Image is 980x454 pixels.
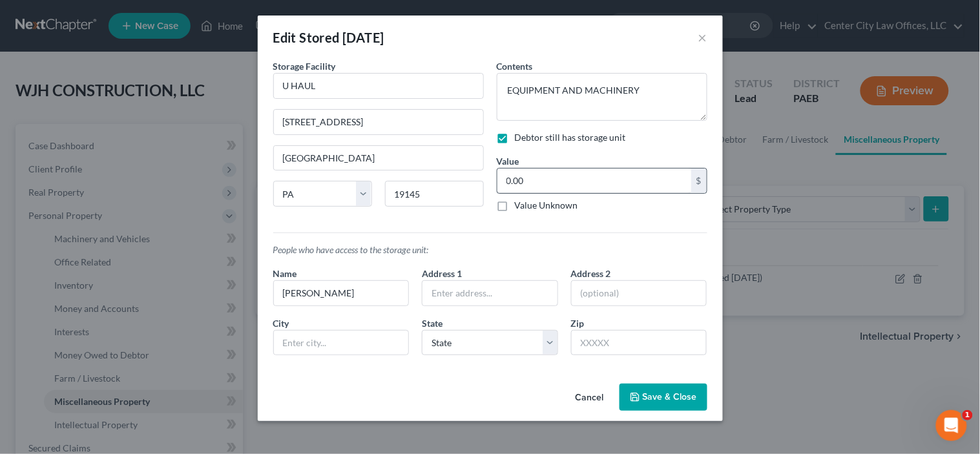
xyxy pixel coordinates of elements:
[698,30,707,45] button: ×
[571,316,585,330] label: Zip
[497,61,533,72] span: Contents
[620,384,707,411] button: Save & Close
[565,385,614,411] button: Cancel
[274,110,483,134] input: Enter address...
[643,391,697,402] span: Save & Close
[273,30,297,45] span: Edit
[572,281,707,305] input: (optional)
[274,74,483,98] input: Enter name...
[300,30,384,45] span: Stored [DATE]
[515,199,578,212] label: Value Unknown
[691,169,707,193] div: $
[274,281,409,305] input: Enter name...
[273,316,289,330] label: City
[963,410,973,420] span: 1
[422,281,558,305] input: Enter address...
[497,154,519,168] label: Value
[497,169,691,193] input: 0.00
[571,330,707,356] input: XXXXX
[571,267,611,280] label: Address 2
[274,146,483,170] input: Enter city...
[422,267,462,280] label: Address 1
[273,267,297,280] label: Name
[936,410,967,441] iframe: Intercom live chat
[273,59,336,73] label: Storage Facility
[385,181,484,207] input: Enter zip...
[274,331,409,355] input: Enter city...
[422,316,443,330] label: State
[515,131,626,144] label: Debtor still has storage unit
[273,243,707,256] p: People who have access to the storage unit:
